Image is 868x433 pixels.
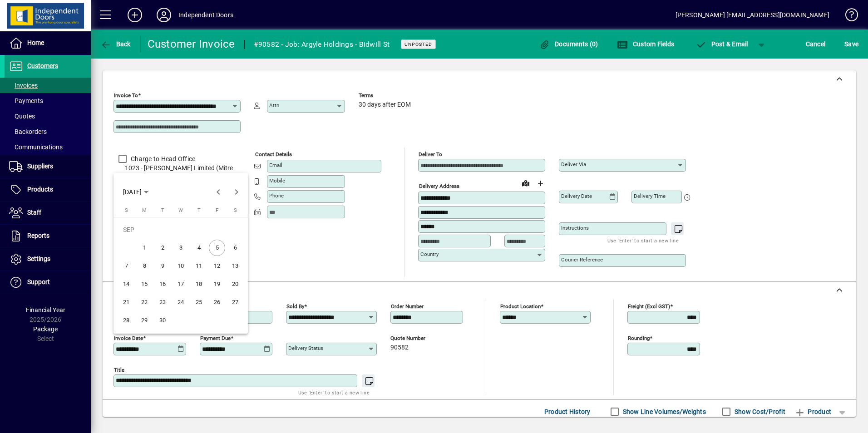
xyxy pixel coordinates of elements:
[117,311,135,330] button: Sun Sep 28 2025
[216,207,218,213] span: F
[153,293,172,311] button: Tue Sep 23 2025
[117,275,135,293] button: Sun Sep 14 2025
[118,312,134,329] span: 28
[154,312,171,329] span: 30
[154,294,171,310] span: 23
[227,240,243,256] span: 6
[142,207,147,213] span: M
[190,257,208,275] button: Thu Sep 11 2025
[172,239,190,257] button: Wed Sep 03 2025
[227,183,246,201] button: Next month
[209,240,225,256] span: 5
[153,311,172,330] button: Tue Sep 30 2025
[136,312,153,329] span: 29
[153,257,172,275] button: Tue Sep 09 2025
[209,294,225,310] span: 26
[227,276,243,292] span: 20
[136,240,153,256] span: 1
[161,207,164,213] span: T
[234,207,237,213] span: S
[197,207,201,213] span: T
[135,311,153,330] button: Mon Sep 29 2025
[153,275,172,293] button: Tue Sep 16 2025
[226,275,244,293] button: Sat Sep 20 2025
[172,275,190,293] button: Wed Sep 17 2025
[209,183,227,201] button: Previous month
[118,258,134,274] span: 7
[190,275,208,293] button: Thu Sep 18 2025
[191,258,207,274] span: 11
[208,239,226,257] button: Fri Sep 05 2025
[173,240,189,256] span: 3
[118,276,134,292] span: 14
[123,188,142,196] span: [DATE]
[209,276,225,292] span: 19
[208,293,226,311] button: Fri Sep 26 2025
[208,257,226,275] button: Fri Sep 12 2025
[135,257,153,275] button: Mon Sep 08 2025
[190,293,208,311] button: Thu Sep 25 2025
[135,275,153,293] button: Mon Sep 15 2025
[227,294,243,310] span: 27
[154,276,171,292] span: 16
[136,276,153,292] span: 15
[136,258,153,274] span: 8
[154,258,171,274] span: 9
[172,293,190,311] button: Wed Sep 24 2025
[154,240,171,256] span: 2
[117,221,244,239] td: SEP
[191,294,207,310] span: 25
[117,293,135,311] button: Sun Sep 21 2025
[135,239,153,257] button: Mon Sep 01 2025
[190,239,208,257] button: Thu Sep 04 2025
[117,257,135,275] button: Sun Sep 07 2025
[173,276,189,292] span: 17
[125,207,128,213] span: S
[208,275,226,293] button: Fri Sep 19 2025
[226,293,244,311] button: Sat Sep 27 2025
[173,294,189,310] span: 24
[226,257,244,275] button: Sat Sep 13 2025
[178,207,183,213] span: W
[173,258,189,274] span: 10
[136,294,153,310] span: 22
[191,276,207,292] span: 18
[135,293,153,311] button: Mon Sep 22 2025
[119,184,152,200] button: Choose month and year
[118,294,134,310] span: 21
[227,258,243,274] span: 13
[209,258,225,274] span: 12
[226,239,244,257] button: Sat Sep 06 2025
[153,239,172,257] button: Tue Sep 02 2025
[191,240,207,256] span: 4
[172,257,190,275] button: Wed Sep 10 2025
